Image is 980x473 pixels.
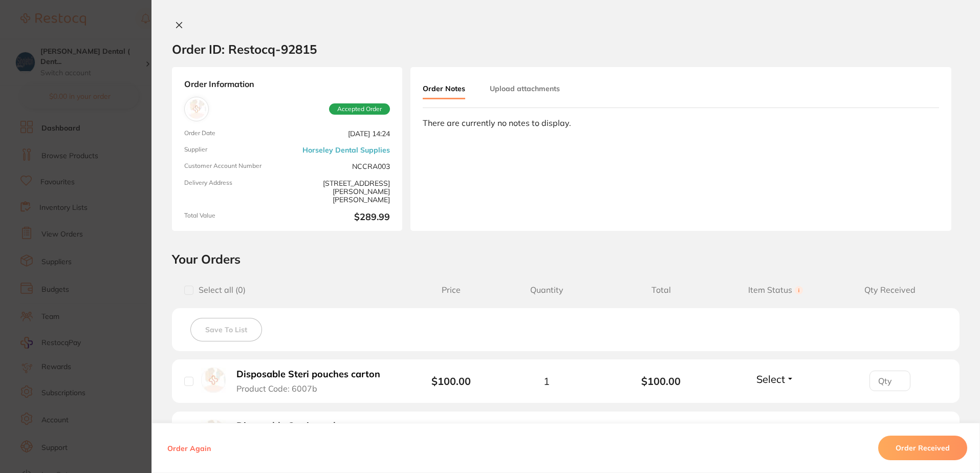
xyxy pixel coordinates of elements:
[878,436,967,460] button: Order Received
[172,251,960,267] h2: Your Orders
[233,369,391,394] button: Disposable Steri pouches carton Product Code: 6007b
[233,420,391,445] button: Disposable Steri pouches carton Product Code: 6003b
[193,285,246,295] span: Select all ( 0 )
[236,369,380,380] b: Disposable Steri pouches carton
[184,79,390,89] strong: Order Information
[291,179,390,204] span: [STREET_ADDRESS][PERSON_NAME][PERSON_NAME]
[184,212,283,223] span: Total Value
[753,373,797,385] button: Select
[423,79,465,99] button: Order Notes
[172,41,317,57] h2: Order ID: Restocq- 92815
[413,285,489,295] span: Price
[291,162,390,170] span: NCCRA003
[490,79,560,98] button: Upload attachments
[718,285,833,295] span: Item Status
[184,162,283,170] span: Customer Account Number
[291,130,390,138] span: [DATE] 14:24
[604,285,718,295] span: Total
[423,118,939,127] div: There are currently no notes to display.
[201,368,226,392] img: Disposable Steri pouches carton
[184,130,283,138] span: Order Date
[236,384,317,393] span: Product Code: 6007b
[164,443,214,453] button: Order Again
[833,285,947,295] span: Qty Received
[184,179,283,204] span: Delivery Address
[329,103,390,115] span: Accepted Order
[187,99,206,119] img: Horseley Dental Supplies
[201,420,226,444] img: Disposable Steri pouches carton
[184,146,283,154] span: Supplier
[236,421,380,432] b: Disposable Steri pouches carton
[190,318,262,341] button: Save To List
[489,285,604,295] span: Quantity
[869,371,910,391] input: Qty
[431,375,471,388] b: $100.00
[543,375,550,387] span: 1
[756,373,785,385] span: Select
[604,375,718,387] b: $100.00
[302,146,390,154] a: Horseley Dental Supplies
[291,212,390,223] b: $289.99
